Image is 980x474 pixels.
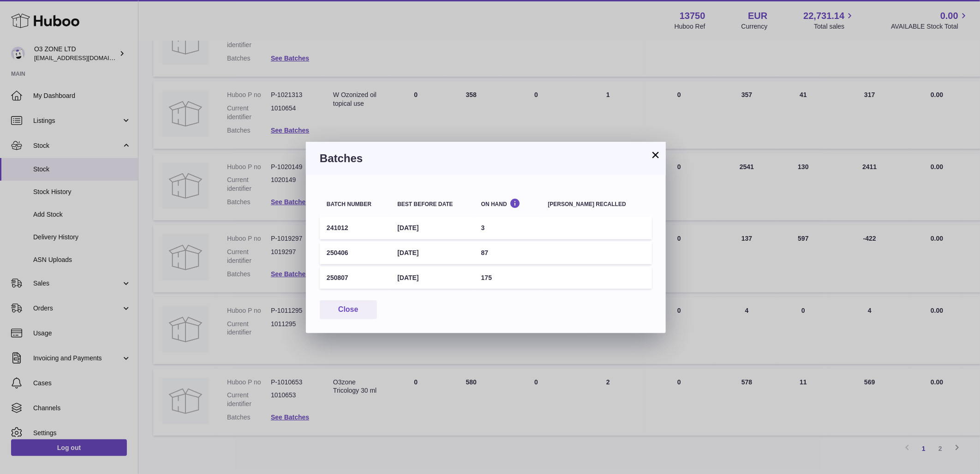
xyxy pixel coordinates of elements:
div: Batch number [327,201,383,207]
button: × [650,149,661,160]
div: [PERSON_NAME] recalled [548,201,645,207]
td: 3 [474,217,541,239]
td: 87 [474,242,541,264]
div: On Hand [481,198,534,207]
td: 175 [474,267,541,289]
td: [DATE] [390,242,474,264]
td: 241012 [320,217,390,239]
button: Close [320,300,377,319]
div: Best before date [397,201,467,207]
td: 250406 [320,242,390,264]
h3: Batches [320,151,652,166]
td: 250807 [320,267,390,289]
td: [DATE] [390,217,474,239]
td: [DATE] [390,267,474,289]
